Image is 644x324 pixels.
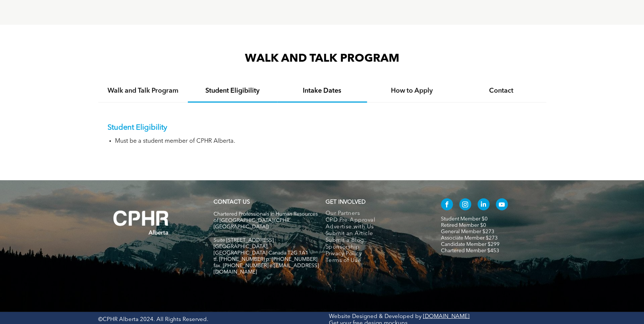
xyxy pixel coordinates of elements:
a: [DOMAIN_NAME] [423,314,470,319]
a: CPD Pre-Approval [326,217,425,223]
a: Retired Member $0 [441,222,486,228]
span: Suite [STREET_ADDRESS] [214,237,274,243]
li: Must be a student member of CPHR Alberta. [115,138,537,145]
a: Submit an Article [326,230,425,237]
span: fax. [PHONE_NUMBER] e:[EMAIL_ADDRESS][DOMAIN_NAME] [214,263,319,274]
h4: Intake Dates [284,86,360,95]
span: ©CPHR Alberta 2024. All Rights Reserved. [98,317,208,322]
a: Candidate Member $299 [441,241,500,247]
span: tf. [PHONE_NUMBER] p. [PHONE_NUMBER] [214,256,317,262]
a: Terms of Use [326,257,425,264]
h4: How to Apply [374,86,450,95]
a: youtube [496,198,508,212]
h4: Contact [463,86,539,95]
a: facebook [441,198,453,212]
span: WALK AND TALK PROGRAM [245,53,399,64]
a: Submit a Blog [326,237,425,244]
span: Chartered Professionals in Human Resources of [GEOGRAPHIC_DATA] (CPHR [GEOGRAPHIC_DATA]) [214,211,318,229]
a: Student Member $0 [441,216,488,221]
h4: Walk and Talk Program [105,86,181,95]
a: Website Designed & Developed by [329,314,421,319]
a: Our Partners [326,210,425,217]
span: [GEOGRAPHIC_DATA], [GEOGRAPHIC_DATA] Canada T2G 1A1 [214,244,308,255]
a: instagram [459,198,471,212]
a: CONTACT US [214,199,250,205]
a: linkedin [477,198,489,212]
a: General Member $273 [441,229,494,234]
a: Sponsorship [326,244,425,250]
span: GET INVOLVED [326,199,365,205]
h4: Student Eligibility [195,86,271,95]
img: A white background with a few lines on it [98,195,184,250]
a: Chartered Member $453 [441,248,499,253]
a: Associate Member $273 [441,235,498,240]
a: Privacy Policy [326,250,425,257]
a: Advertise with Us [326,223,425,230]
p: Student Eligibility [108,123,537,132]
